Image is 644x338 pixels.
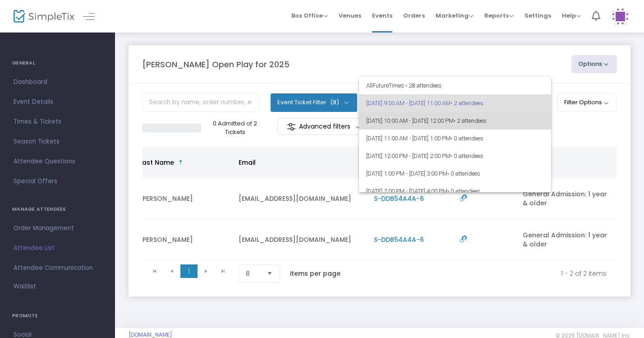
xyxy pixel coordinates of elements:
[366,94,544,112] span: [DATE] 9:00 AM - [DATE] 11:00 AM
[366,112,544,130] span: [DATE] 10:00 AM - [DATE] 12:00 PM
[451,153,483,159] span: • 0 attendees
[447,170,480,177] span: • 0 attendees
[451,135,483,142] span: • 0 attendees
[366,165,544,182] span: [DATE] 1:00 PM - [DATE] 3:00 PM
[366,77,544,94] span: All Future Times • 28 attendees
[366,130,544,147] span: [DATE] 11:00 AM - [DATE] 1:00 PM
[451,100,483,106] span: • 2 attendees
[366,182,544,200] span: [DATE] 2:00 PM - [DATE] 4:00 PM
[454,117,487,124] span: • 2 attendees
[447,188,480,194] span: • 0 attendees
[366,147,544,165] span: [DATE] 12:00 PM - [DATE] 2:00 PM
